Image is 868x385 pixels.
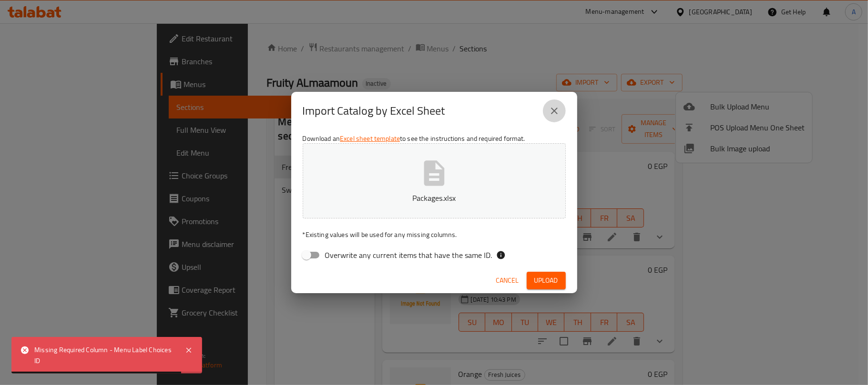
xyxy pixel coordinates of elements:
[496,250,506,260] svg: If the overwrite option isn't selected, then the items that match an existing ID will be ignored ...
[534,275,558,286] span: Upload
[291,130,577,268] div: Download an to see the instructions and required format.
[492,272,523,289] button: Cancel
[325,249,492,261] span: Overwrite any current items that have the same ID.
[340,132,400,145] a: Excel sheet template
[527,272,566,289] button: Upload
[543,99,566,122] button: close
[303,230,566,239] p: Existing values will be used for any missing columns.
[34,345,175,366] div: Missing Required Column - Menu Label Choices ID
[303,103,445,118] h2: Import Catalog by Excel Sheet
[496,275,519,286] span: Cancel
[303,143,566,218] button: Packages.xlsx
[317,192,551,204] p: Packages.xlsx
